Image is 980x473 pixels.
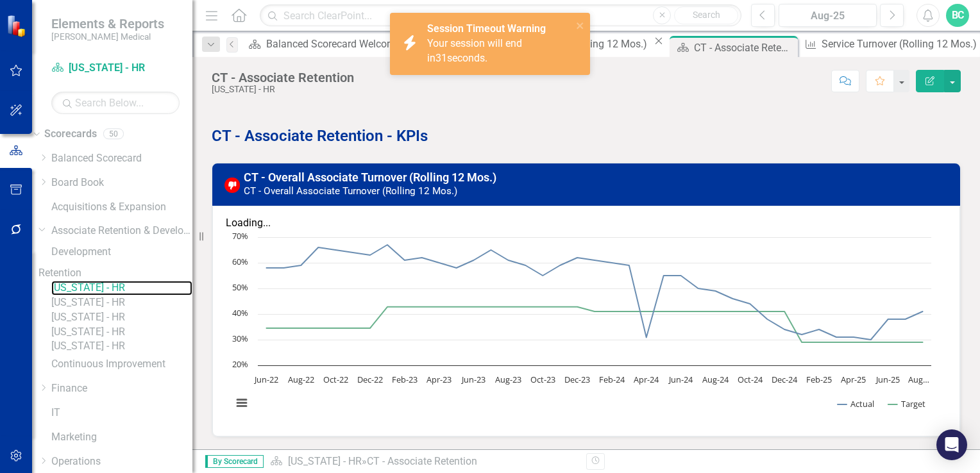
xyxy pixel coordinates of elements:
a: Balanced Scorecard Welcome Page [244,36,430,52]
a: IT [51,406,192,420]
text: Feb-24 [599,374,625,385]
a: Board Book [51,176,192,190]
a: Finance [51,381,192,396]
span: Search [693,10,720,20]
button: Show Actual [838,398,874,410]
button: Show Target [888,398,925,410]
text: 60% [232,256,248,267]
text: 20% [232,358,248,370]
input: Search Below... [51,92,180,114]
text: Feb-25 [806,374,832,385]
text: Apr-24 [634,374,659,385]
div: 50 [103,129,124,140]
text: Dec-23 [564,374,590,385]
text: Jun-22 [253,374,278,385]
text: Aug… [908,374,929,385]
a: Continuous Improvement [51,357,192,372]
a: [US_STATE] - HR [51,325,192,340]
button: BC [946,4,969,27]
text: Aug-23 [495,374,521,385]
a: Associate Retention & Development [51,224,192,238]
text: Jun-25 [875,374,900,385]
a: [US_STATE] - HR [51,295,192,310]
text: Aug-24 [702,374,729,385]
span: Elements & Reports [51,16,164,31]
span: Your session will end in seconds. [427,37,522,64]
text: Oct-24 [738,374,763,385]
a: [US_STATE] - HR [51,281,192,295]
a: Development [51,245,192,260]
div: » [270,454,577,469]
svg: Interactive chart [226,231,938,423]
text: 70% [232,230,248,242]
a: Operations [51,454,192,469]
a: Balanced Scorecard [51,151,192,166]
a: [US_STATE] - HR [288,455,362,467]
a: Marketing [51,430,192,445]
text: Apr-25 [841,374,866,385]
div: CT - Associate Retention [212,71,354,85]
div: Balanced Scorecard Welcome Page [266,36,430,52]
text: Feb-23 [392,374,418,385]
img: Below Target [224,178,240,193]
a: CT - Overall Associate Turnover (Rolling 12 Mos.) [244,170,496,184]
text: Apr-23 [427,374,452,385]
button: Search [674,6,738,24]
strong: CT - Associate Retention - KPIs [212,127,428,145]
text: Dec-24 [772,374,798,385]
input: Search ClearPoint... [260,4,741,27]
a: Retention [38,266,192,281]
img: ClearPoint Strategy [6,15,29,37]
div: [US_STATE] - HR [212,85,354,94]
strong: Session Timeout Warning [427,22,546,35]
a: Scorecards [44,127,97,142]
text: Dec-22 [357,374,383,385]
text: Oct-23 [530,374,555,385]
a: Acquisitions & Expansion [51,200,192,215]
a: [US_STATE] - HR [51,310,192,325]
div: Chart. Highcharts interactive chart. [226,231,947,423]
text: 30% [232,333,248,344]
a: [US_STATE] - HR [51,61,180,76]
text: Jun-24 [668,374,693,385]
button: Aug-25 [779,4,877,27]
small: CT - Overall Associate Turnover (Rolling 12 Mos.) [244,185,457,197]
div: Aug-25 [783,8,872,24]
span: 31 [435,52,447,64]
a: [US_STATE] - HR [51,339,192,354]
text: Oct-22 [323,374,348,385]
button: close [576,18,585,33]
div: Open Intercom Messenger [936,429,967,460]
span: By Scorecard [205,455,264,468]
text: 40% [232,307,248,319]
text: Jun-23 [460,374,486,385]
small: [PERSON_NAME] Medical [51,31,164,42]
text: Aug-22 [288,374,314,385]
div: CT - Associate Retention [694,40,795,56]
div: CT - Associate Retention [367,455,477,467]
button: View chart menu, Chart [233,394,251,412]
div: Loading... [226,216,947,231]
text: 50% [232,281,248,293]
